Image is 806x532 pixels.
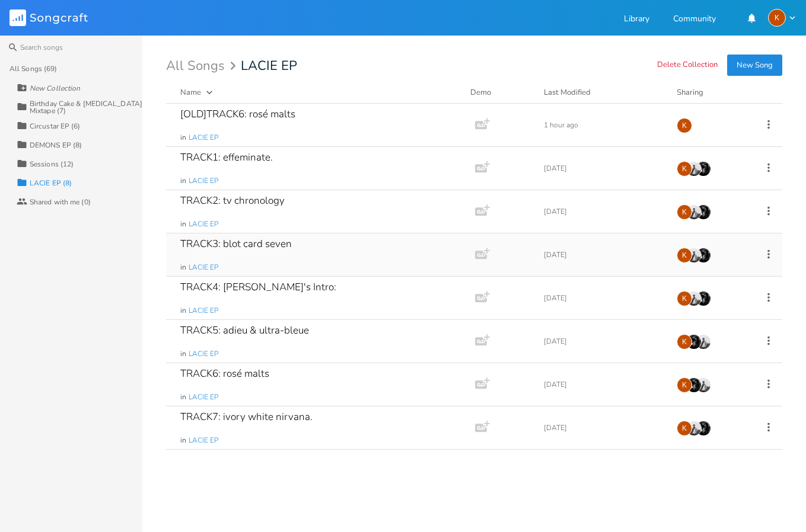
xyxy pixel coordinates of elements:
[624,15,649,25] a: Library
[30,142,82,149] div: DEMONS EP (8)
[30,85,80,92] div: New Collection
[657,60,718,70] button: Delete Collection
[544,87,591,98] div: Last Modified
[544,165,662,172] div: [DATE]
[180,349,186,359] span: in
[696,377,711,393] img: Costa Tzoytzoyrakos
[696,421,711,436] img: Jourdn A
[696,161,711,177] img: Jourdn A
[189,306,218,316] span: LACIE EP
[180,368,269,379] div: TRACK6: rosé malts
[30,123,81,130] div: Circustar EP (6)
[686,248,702,263] img: Costa Tzoytzoyrakos
[180,109,295,119] div: [OLD]TRACK6: rosé malts
[544,251,662,258] div: [DATE]
[686,421,702,436] img: Costa Tzoytzoyrakos
[677,204,692,220] div: Kat
[30,198,91,206] div: Shared with me (0)
[180,435,186,446] span: in
[696,248,711,263] img: Jourdn A
[677,248,692,263] div: Kat
[180,196,285,206] div: TRACK2: tv chronology
[180,239,292,249] div: TRACK3: blot card seven
[180,325,309,335] div: TRACK5: adieu & ultra-bleue
[686,161,702,177] img: Costa Tzoytzoyrakos
[544,338,662,345] div: [DATE]
[180,412,313,422] div: TRACK7: ivory white nirvana.
[544,424,662,431] div: [DATE]
[30,161,74,168] div: Sessions (12)
[189,133,218,143] span: LACIE EP
[189,349,218,359] span: LACIE EP
[9,65,57,72] div: All Songs (69)
[180,262,186,273] span: in
[30,100,142,114] div: Birthday Cake & [MEDICAL_DATA] Mixtape (7)
[180,87,201,98] div: Name
[166,60,240,72] div: All Songs
[686,334,702,350] img: Jourdn A
[768,9,797,27] button: K
[677,377,692,393] div: Kat
[544,294,662,302] div: [DATE]
[189,435,218,446] span: LACIE EP
[30,180,72,187] div: LACIE EP (8)
[180,392,186,402] span: in
[180,219,186,229] span: in
[673,15,716,25] a: Community
[180,306,186,316] span: in
[677,291,692,306] div: Kat
[686,377,702,393] img: Jourdn A
[696,204,711,220] img: Jourdn A
[180,152,273,162] div: TRACK1: effeminate.
[544,208,662,215] div: [DATE]
[677,161,692,177] div: Kat
[696,334,711,350] img: Costa Tzoytzoyrakos
[727,55,782,76] button: New Song
[677,334,692,350] div: Kat
[677,421,692,436] div: Kat
[544,86,662,98] button: Last Modified
[768,9,786,27] div: Kat
[241,59,297,72] span: LACIE EP
[180,133,186,143] span: in
[544,381,662,388] div: [DATE]
[180,176,186,186] span: in
[189,262,218,273] span: LACIE EP
[686,291,702,306] img: Costa Tzoytzoyrakos
[677,118,692,133] div: Kat
[544,121,662,129] div: 1 hour ago
[696,291,711,306] img: Jourdn A
[686,204,702,220] img: Costa Tzoytzoyrakos
[189,219,218,229] span: LACIE EP
[189,176,218,186] span: LACIE EP
[470,86,530,98] div: Demo
[180,282,336,292] div: TRACK4: [PERSON_NAME]'s Intro:
[180,86,456,98] button: Name
[677,86,748,98] div: Sharing
[189,392,218,402] span: LACIE EP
